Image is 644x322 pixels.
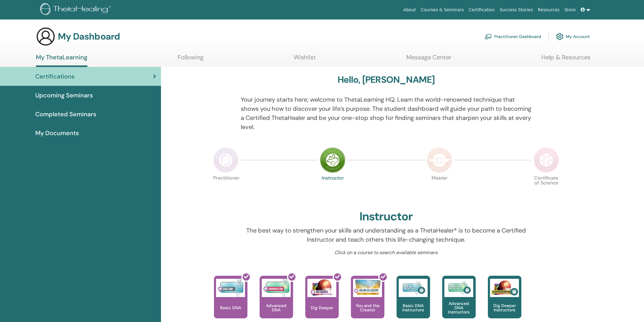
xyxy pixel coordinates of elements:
[534,147,559,173] img: Certificate of Science
[351,303,384,312] p: You and the Creator
[406,54,451,65] a: Message Center
[213,147,239,173] img: Practitioner
[216,279,245,297] img: Basic DNA
[36,54,87,67] a: My ThetaLearning
[427,176,452,201] p: Master
[562,4,578,16] a: Store
[58,31,120,42] h3: My Dashboard
[485,30,541,43] a: Practitioner Dashboard
[444,279,473,297] img: Advanced DNA Instructors
[541,54,590,65] a: Help & Resources
[353,279,382,296] img: You and the Creator
[40,3,113,17] img: logo.png
[490,279,519,297] img: Dig Deeper Instructors
[418,4,467,16] a: Courses & Seminars
[485,34,492,39] img: chalkboard-teacher.svg
[308,306,336,310] p: Dig Deeper
[534,176,559,201] p: Certificate of Science
[35,91,93,100] span: Upcoming Seminars
[399,279,428,297] img: Basic DNA Instructors
[36,27,55,46] img: generic-user-icon.jpg
[466,4,497,16] a: Certification
[320,147,345,173] img: Instructor
[401,4,418,16] a: About
[241,95,531,131] p: Your journey starts here; welcome to ThetaLearning HQ. Learn the world-renowned technique that sh...
[35,110,96,119] span: Completed Seminars
[535,4,562,16] a: Resources
[35,72,75,81] span: Certifications
[241,226,531,244] p: The best way to strengthen your skills and understanding as a ThetaHealer® is to become a Certifi...
[488,303,521,312] p: Dig Deeper Instructors
[442,301,476,314] p: Advanced DNA Instructors
[320,176,345,201] p: Instructor
[241,249,531,256] p: Click on a course to search available seminars
[338,74,435,85] h3: Hello, [PERSON_NAME]
[397,303,430,312] p: Basic DNA Instructors
[497,4,535,16] a: Success Stories
[359,210,413,224] h2: Instructor
[307,279,336,297] img: Dig Deeper
[427,147,452,173] img: Master
[294,54,316,65] a: Wishlist
[260,303,293,312] p: Advanced DNA
[556,31,563,42] img: cog.svg
[213,176,239,201] p: Practitioner
[556,30,590,43] a: My Account
[178,54,204,65] a: Following
[262,279,291,297] img: Advanced DNA
[35,128,79,138] span: My Documents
